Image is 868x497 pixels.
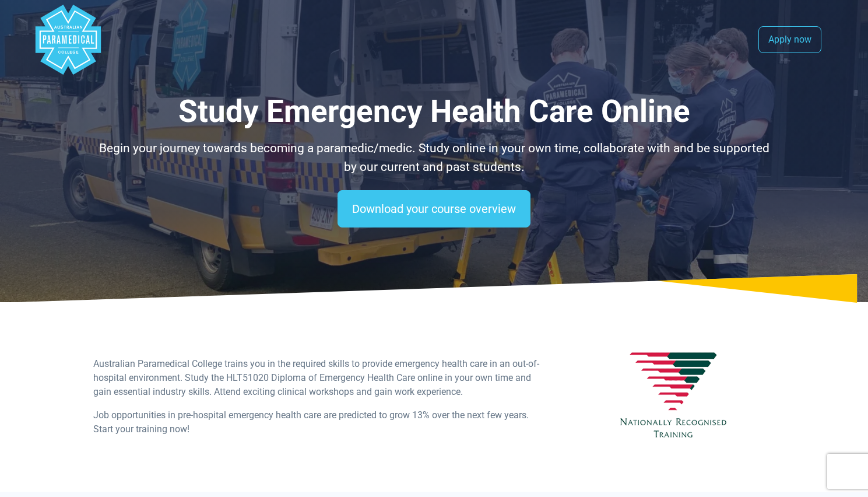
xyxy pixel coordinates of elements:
a: Download your course overview [338,190,530,228]
p: Job opportunities in pre-hospital emergency health care are predicted to grow 13% over the next f... [93,408,543,436]
p: Australian Paramedical College trains you in the required skills to provide emergency health care... [93,357,543,399]
h1: Study Emergency Health Care Online [93,93,775,130]
p: Begin your journey towards becoming a paramedic/medic. Study online in your own time, collaborate... [93,139,775,176]
a: Apply now [758,26,821,53]
div: Australian Paramedical College [33,5,103,75]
